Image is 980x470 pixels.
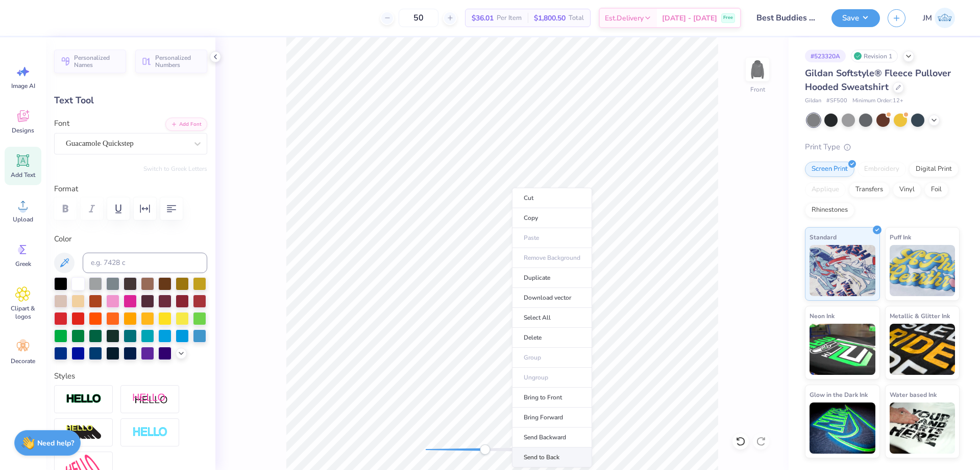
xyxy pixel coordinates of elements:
[512,408,592,428] li: Bring Forward
[890,232,911,242] span: Puff Ink
[132,393,168,406] img: Shadow
[83,253,207,273] input: e.g. 7428 c
[497,13,522,24] span: Per Item
[662,13,717,24] span: [DATE] - [DATE]
[512,308,592,328] li: Select All
[805,203,854,218] div: Rhinestones
[6,304,40,321] span: Clipart & logos
[723,14,733,21] span: Free
[810,245,875,296] img: Standard
[849,182,890,197] div: Transfers
[750,85,765,94] div: Front
[512,388,592,408] li: Bring to Front
[512,328,592,348] li: Delete
[890,310,950,321] span: Metallic & Glitter Ink
[605,13,644,24] span: Est. Delivery
[54,370,75,382] label: Styles
[805,141,960,153] div: Print Type
[810,389,868,400] span: Glow in the Dark Ink
[37,438,74,448] strong: Need help?
[11,171,35,179] span: Add Text
[165,118,207,131] button: Add Font
[810,402,875,454] img: Glow in the Dark Ink
[480,444,490,455] div: Accessibility label
[851,50,898,62] div: Revision 1
[12,126,34,135] span: Designs
[15,260,31,268] span: Greek
[810,310,835,321] span: Neon Ink
[857,162,906,177] div: Embroidery
[399,9,438,27] input: – –
[54,118,69,129] label: Font
[805,50,846,62] div: # 523320A
[890,389,937,400] span: Water based Ink
[472,13,494,24] span: $36.01
[74,54,120,69] span: Personalized Names
[747,59,768,80] img: Front
[805,97,821,105] span: Gildan
[890,324,955,375] img: Metallic & Glitter Ink
[852,97,903,105] span: Minimum Order: 12 +
[13,215,33,223] span: Upload
[923,12,932,24] span: JM
[512,268,592,288] li: Duplicate
[512,288,592,308] li: Download vector
[810,232,837,242] span: Standard
[569,13,584,24] span: Total
[512,428,592,447] li: Send Backward
[805,182,846,197] div: Applique
[805,67,951,93] span: Gildan Softstyle® Fleece Pullover Hooded Sweatshirt
[512,188,592,208] li: Cut
[512,447,592,467] li: Send to Back
[810,324,875,375] img: Neon Ink
[935,8,955,28] img: Joshua Macky Gaerlan
[909,162,959,177] div: Digital Print
[66,393,102,405] img: Stroke
[66,424,102,441] img: 3D Illusion
[805,162,854,177] div: Screen Print
[890,245,955,296] img: Puff Ink
[749,8,824,28] input: Untitled Design
[534,13,566,24] span: $1,800.50
[924,182,948,197] div: Foil
[831,9,880,27] button: Save
[512,208,592,228] li: Copy
[11,357,35,365] span: Decorate
[54,94,207,107] div: Text Tool
[132,427,168,438] img: Negative Space
[893,182,921,197] div: Vinyl
[54,183,207,195] label: Format
[11,82,35,90] span: Image AI
[890,402,955,454] img: Water based Ink
[155,54,201,69] span: Personalized Numbers
[143,165,207,173] button: Switch to Greek Letters
[135,50,207,73] button: Personalized Numbers
[918,8,960,28] a: JM
[54,50,126,73] button: Personalized Names
[826,97,847,105] span: # SF500
[54,233,207,245] label: Color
